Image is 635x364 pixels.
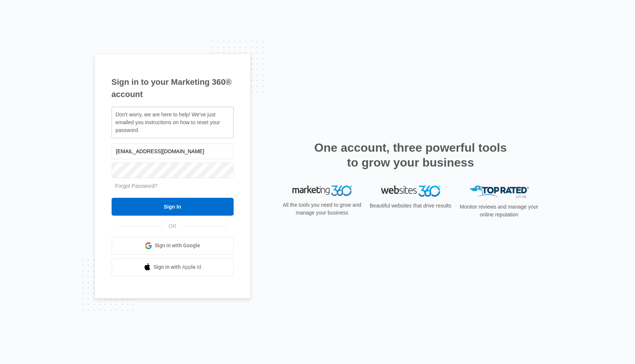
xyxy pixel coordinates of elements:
a: Sign in with Google [112,237,234,255]
input: Email [112,144,234,159]
span: OR [163,222,182,230]
a: Forgot Password? [115,183,158,189]
p: Beautiful websites that drive results [369,202,452,210]
span: Sign in with Google [155,242,200,249]
img: Marketing 360 [292,186,352,196]
input: Sign In [112,198,234,216]
span: Don't worry, we are here to help! We've just emailed you instructions on how to reset your password. [116,112,220,133]
img: Websites 360 [381,186,440,196]
p: All the tools you need to grow and manage your business [280,201,364,217]
h1: Sign in to your Marketing 360® account [112,76,234,100]
p: Monitor reviews and manage your online reputation [458,203,541,219]
a: Sign in with Apple Id [112,258,234,276]
h2: One account, three powerful tools to grow your business [312,140,509,170]
span: Sign in with Apple Id [154,263,201,271]
img: Top Rated Local [469,186,529,198]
